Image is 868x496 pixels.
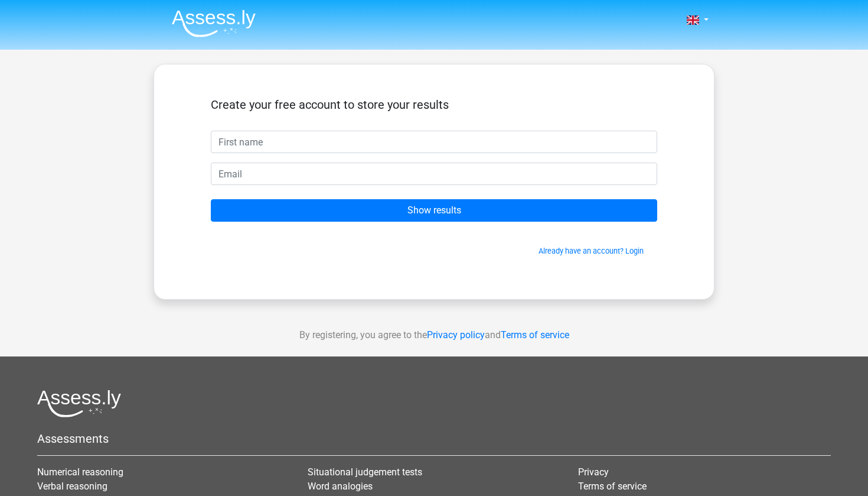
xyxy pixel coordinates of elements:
[172,9,256,37] img: Assessly
[37,432,831,446] h5: Assessments
[578,466,609,478] a: Privacy
[427,329,485,341] a: Privacy policy
[37,481,107,492] a: Verbal reasoning
[539,247,644,255] a: Already have an account? Login
[211,163,657,185] input: Email
[37,390,121,417] img: Assessly logo
[211,199,657,222] input: Show results
[578,481,647,492] a: Terms of service
[211,131,657,153] input: First name
[501,329,569,341] a: Terms of service
[308,466,422,478] a: Situational judgement tests
[37,466,123,478] a: Numerical reasoning
[308,481,373,492] a: Word analogies
[211,98,657,112] h5: Create your free account to store your results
